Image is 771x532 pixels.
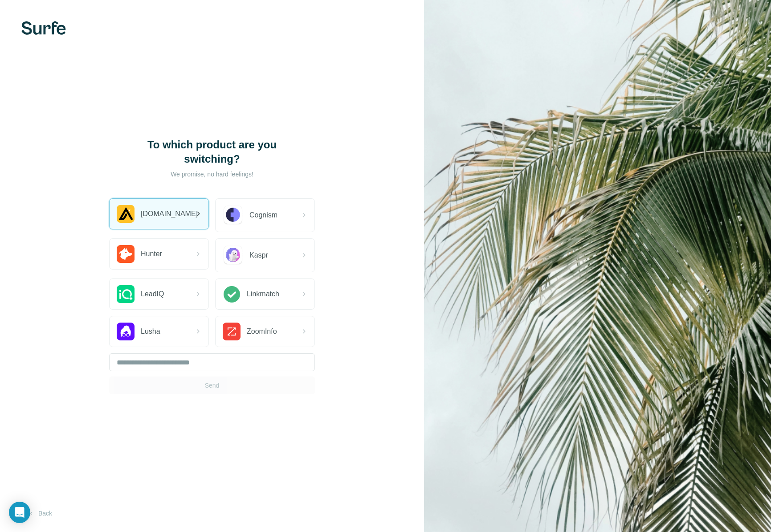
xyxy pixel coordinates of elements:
[123,170,301,179] p: We promise, no hard feelings!
[223,285,241,303] img: Linkmatch Logo
[21,505,58,521] button: Back
[223,323,241,340] img: ZoomInfo Logo
[117,245,135,263] img: Hunter.io Logo
[141,209,198,219] span: [DOMAIN_NAME]
[141,249,162,259] span: Hunter
[223,205,243,225] img: Cognism Logo
[223,245,243,266] img: Kaspr Logo
[117,205,135,223] img: Apollo.io Logo
[247,289,279,299] span: Linkmatch
[249,210,277,221] span: Cognism
[123,138,301,166] h1: To which product are you switching?
[141,289,164,299] span: LeadIQ
[21,21,66,35] img: Surfe's logo
[141,326,160,337] span: Lusha
[247,326,277,337] span: ZoomInfo
[117,323,135,340] img: Lusha Logo
[117,285,135,303] img: LeadIQ Logo
[9,502,30,523] div: Open Intercom Messenger
[249,250,268,261] span: Kaspr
